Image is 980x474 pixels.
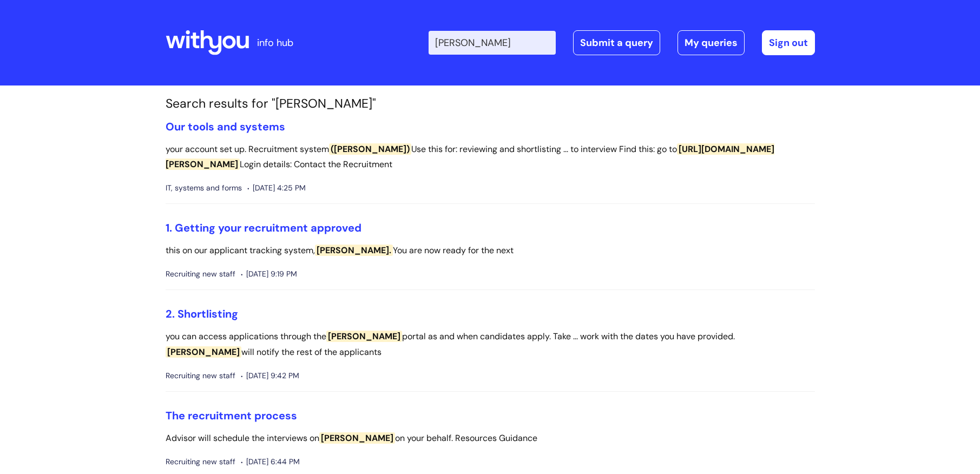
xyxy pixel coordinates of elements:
[241,455,300,469] span: [DATE] 6:44 PM
[166,221,361,235] a: 1. Getting your recruitment approved
[247,181,306,195] span: [DATE] 4:25 PM
[319,432,395,444] span: [PERSON_NAME]
[166,120,285,134] a: Our tools and systems
[429,31,556,55] input: Search
[166,431,815,446] p: Advisor will schedule the interviews on on your behalf. Resources Guidance
[326,331,402,342] span: [PERSON_NAME]
[315,245,393,256] span: [PERSON_NAME].
[166,409,297,423] a: The recruitment process
[166,267,235,281] span: Recruiting new staff
[241,369,299,383] span: [DATE] 9:42 PM
[573,30,660,55] a: Submit a query
[166,96,815,111] h1: Search results for "[PERSON_NAME]"
[166,142,815,173] p: your account set up. Recruitment system Use this for: reviewing and shortlisting ... to interview...
[329,143,411,155] span: ([PERSON_NAME])
[257,34,293,51] p: info hub
[166,329,815,360] p: you can access applications through the portal as and when candidates apply. Take ... work with t...
[166,346,241,358] span: [PERSON_NAME]
[429,30,815,55] div: | -
[241,267,297,281] span: [DATE] 9:19 PM
[762,30,815,55] a: Sign out
[166,369,235,383] span: Recruiting new staff
[166,455,235,469] span: Recruiting new staff
[166,243,815,259] p: this on our applicant tracking system, You are now ready for the next
[678,30,745,55] a: My queries
[166,181,242,195] span: IT, systems and forms
[166,307,238,321] a: 2. Shortlisting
